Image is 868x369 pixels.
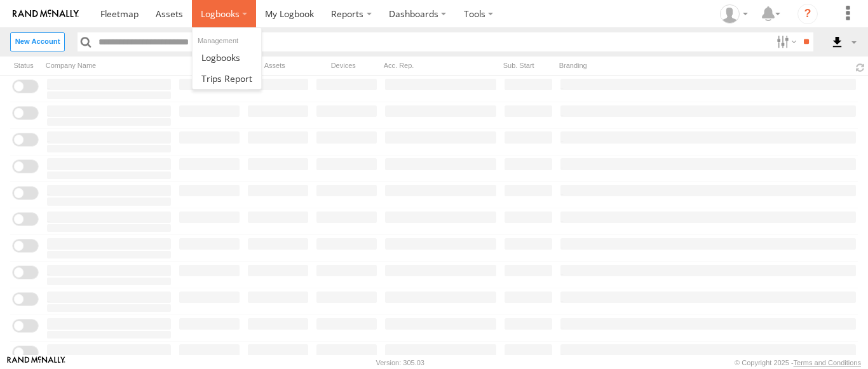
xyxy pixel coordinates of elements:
[771,32,799,51] label: Search Filter Options
[10,58,37,74] div: Status
[555,58,848,74] div: Branding
[7,356,65,369] a: Visit our Website
[715,4,752,23] div: Ivan Ong
[193,47,261,68] a: Logbook Management
[499,58,550,74] div: Sub. Start
[311,58,375,74] div: Devices
[794,359,861,366] a: Terms and Conditions
[853,62,868,74] span: Refresh
[380,58,494,74] div: Acc. Rep.
[174,58,238,74] div: Users
[243,58,306,74] div: Assets
[735,359,861,366] div: © Copyright 2025 -
[797,4,818,24] i: ?
[193,68,261,89] a: Logbook Trips report
[10,32,65,51] label: Create New Account
[376,359,424,366] div: Version: 305.03
[42,58,169,74] div: Company Name
[13,10,79,18] img: rand-logo.svg
[824,32,858,51] label: Export results as...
